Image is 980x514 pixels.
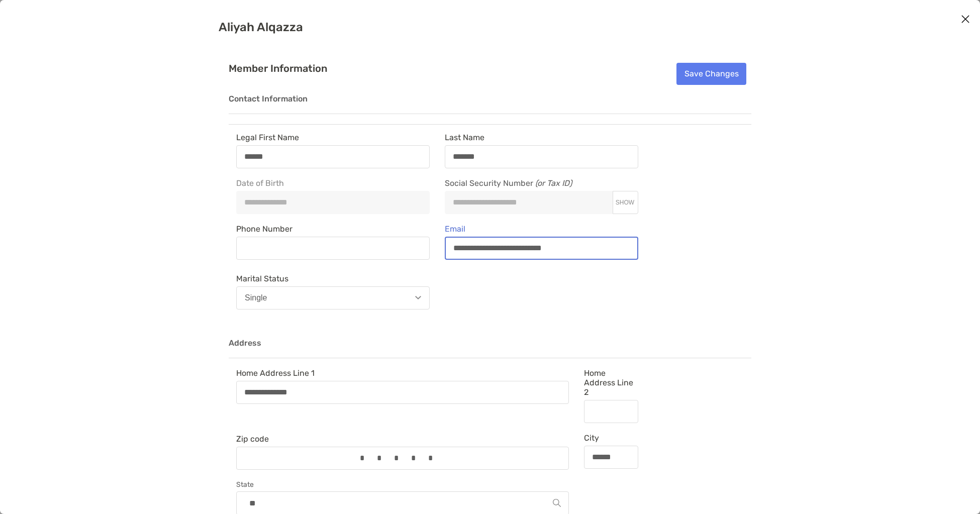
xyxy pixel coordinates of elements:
h2: Aliyah Alqazza [219,20,761,34]
span: Home Address Line 1 [236,368,569,378]
input: Home Address Line 2 [584,407,638,416]
span: Email [445,224,638,234]
span: Date of Birth [236,178,430,188]
button: Close modal [958,12,973,27]
input: Home Address Line 1 [237,388,568,396]
h4: Member Information [229,63,751,74]
span: Zip code [236,434,569,444]
input: Phone Number [237,244,429,252]
input: Email [446,244,637,252]
span: Legal First Name [236,133,430,142]
h3: Address [229,339,751,358]
button: Single [236,286,430,310]
input: Social Security Number (or Tax ID)SHOW [445,198,612,207]
label: State [236,480,569,489]
span: Home Address Line 2 [584,368,638,397]
input: Last Name [445,152,638,161]
span: SHOW [616,199,634,206]
i: (or Tax ID) [535,178,572,188]
h3: Contact Information [229,94,751,114]
input: City [584,453,638,461]
span: City [584,433,638,443]
button: Save Changes [676,63,746,85]
img: Open dropdown arrow [415,296,421,299]
span: Marital Status [236,274,430,283]
input: Legal First Name [237,152,429,161]
span: Phone Number [236,224,430,234]
img: Search Icon [553,499,561,507]
button: Social Security Number (or Tax ID) [612,198,638,207]
span: Social Security Number [445,178,638,191]
input: Zip code [237,454,568,462]
input: Date of Birth [237,198,429,207]
div: Single [245,293,267,302]
span: Last Name [445,133,638,142]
